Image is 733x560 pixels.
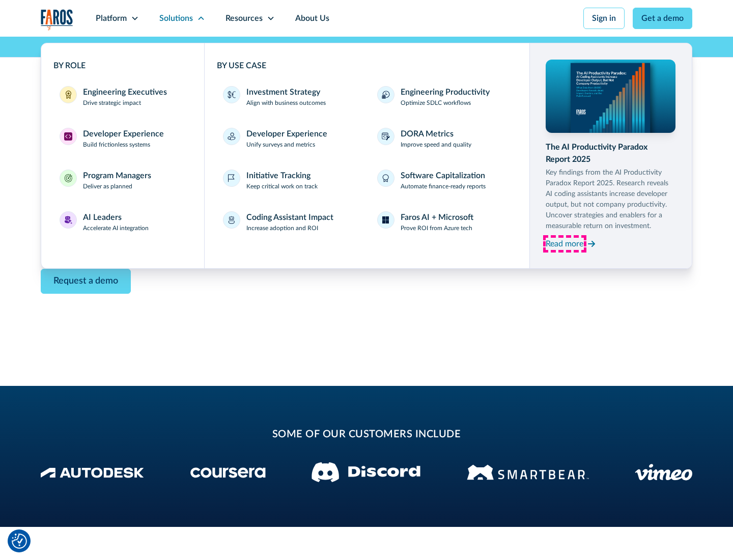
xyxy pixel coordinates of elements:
p: Build frictionless systems [83,140,150,149]
img: Developer Experience [64,132,72,141]
img: Revisit consent button [12,534,27,549]
a: Program ManagersProgram ManagersDeliver as planned [53,163,192,197]
div: Resources [225,12,263,24]
h2: some of our customers include [122,427,611,442]
div: The AI Productivity Paradox Report 2025 [546,141,676,165]
p: Unify surveys and metrics [246,140,315,149]
a: home [41,9,73,30]
p: Deliver as planned [83,182,132,191]
p: Key findings from the AI Productivity Paradox Report 2025. Research reveals AI coding assistants ... [546,167,676,232]
a: Sign in [583,8,625,29]
p: Increase adoption and ROI [246,223,318,233]
div: Coding Assistant Impact [246,211,333,223]
img: Coursera Logo [190,467,266,478]
a: DORA MetricsImprove speed and quality [371,122,517,155]
a: Contact Modal [41,269,131,294]
img: Discord logo [312,462,420,482]
a: Engineering ExecutivesEngineering ExecutivesDrive strategic impact [53,80,192,114]
div: Developer Experience [246,128,327,140]
p: Align with business outcomes [246,98,326,107]
div: Solutions [159,12,193,24]
img: Engineering Executives [64,91,72,99]
p: Improve speed and quality [401,140,471,149]
img: Vimeo logo [635,464,692,481]
a: Initiative TrackingKeep critical work on track [217,163,363,197]
div: Developer Experience [83,128,164,140]
div: BY USE CASE [217,60,517,72]
p: Optimize SDLC workflows [401,98,471,107]
img: Smartbear Logo [467,463,589,482]
a: Get a demo [633,8,692,29]
div: BY ROLE [53,60,192,72]
div: Read more [546,238,583,250]
div: Program Managers [83,170,151,182]
a: Investment StrategyAlign with business outcomes [217,80,363,114]
div: AI Leaders [83,211,122,223]
p: Accelerate AI integration [83,223,149,233]
a: AI LeadersAI LeadersAccelerate AI integration [53,205,192,239]
img: Program Managers [64,174,72,182]
div: Software Capitalization [401,170,485,182]
div: DORA Metrics [401,128,454,140]
div: Initiative Tracking [246,170,311,182]
p: Drive strategic impact [83,98,141,107]
div: Faros AI + Microsoft [401,211,473,223]
a: Coding Assistant ImpactIncrease adoption and ROI [217,205,363,239]
div: Engineering Productivity [401,86,490,98]
a: Faros AI + MicrosoftProve ROI from Azure tech [371,205,517,239]
img: Autodesk Logo [41,467,144,478]
p: Prove ROI from Azure tech [401,223,472,233]
p: Automate finance-ready reports [401,182,486,191]
a: Engineering ProductivityOptimize SDLC workflows [371,80,517,114]
a: The AI Productivity Paradox Report 2025Key findings from the AI Productivity Paradox Report 2025.... [546,60,676,252]
a: Developer ExperienceUnify surveys and metrics [217,122,363,155]
button: Cookie Settings [12,534,27,549]
p: Keep critical work on track [246,182,318,191]
div: Investment Strategy [246,86,320,98]
div: Engineering Executives [83,86,167,98]
nav: Solutions [41,37,692,269]
a: Developer ExperienceDeveloper ExperienceBuild frictionless systems [53,122,192,155]
div: Platform [96,12,127,24]
a: Software CapitalizationAutomate finance-ready reports [371,163,517,197]
img: Logo of the analytics and reporting company Faros. [41,9,73,30]
img: AI Leaders [64,216,72,224]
